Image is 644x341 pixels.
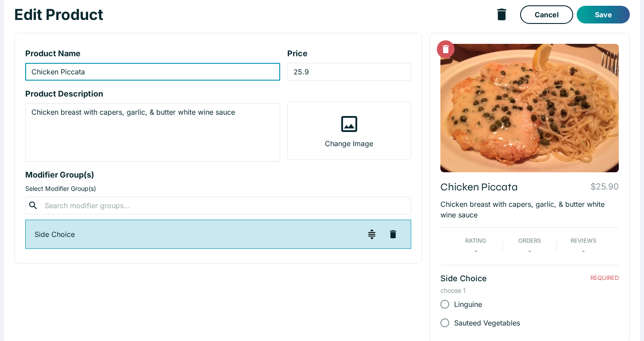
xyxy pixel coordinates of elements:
[35,229,363,240] p: Side Choice
[440,286,619,295] p: choose 1
[590,274,619,283] p: REQUIRED
[454,318,520,328] span: Sauteed Vegetables
[25,63,280,81] input: product-name-input
[518,236,541,245] p: Orders
[520,5,573,24] a: Cancel
[528,245,531,256] p: -
[474,245,478,256] p: -
[582,245,585,256] p: -
[440,272,590,284] p: Side Choice
[577,6,630,23] button: Save
[14,5,490,24] h1: Edit Product
[465,236,486,245] p: Rating
[571,236,596,245] p: Reviews
[25,169,411,181] p: Modifier Group(s)
[25,184,411,193] p: Select Modifier Group(s)
[25,47,280,59] p: Product Name
[490,3,513,26] button: delete product
[440,199,619,220] p: Chicken breast with capers, garlic, & butter white wine sauce
[440,179,518,195] p: Chicken Piccata
[454,299,482,310] span: Linguine
[590,180,619,193] p: $25.90
[42,199,394,212] input: Search modifier groups...
[325,138,373,149] p: Change Image
[287,63,411,81] input: product-price-input
[366,229,377,240] img: drag-handle-dark.svg
[31,107,274,158] textarea: product-description-input
[287,47,411,59] p: Price
[437,40,455,58] button: Delete Image
[25,88,280,100] p: Product Description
